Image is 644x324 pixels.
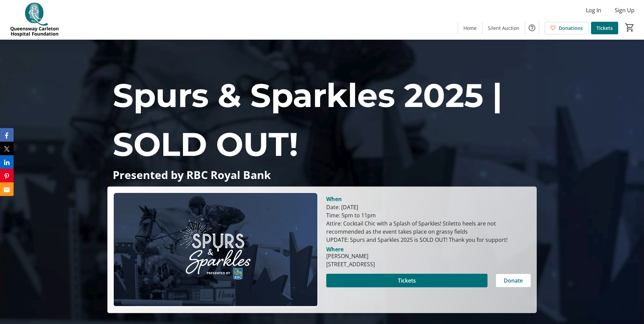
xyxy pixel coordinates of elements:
button: Help [525,21,539,35]
span: Home [463,24,477,32]
div: [STREET_ADDRESS] [326,260,375,268]
span: Donate [504,276,523,285]
button: Tickets [326,274,487,287]
span: Silent Auction [488,24,519,32]
div: When [326,195,342,203]
p: Presented by RBC Royal Bank [113,169,531,181]
button: Sign Up [609,5,640,16]
span: Donations [559,24,583,32]
img: Campaign CTA Media Photo [113,192,318,307]
a: Donations [545,22,588,34]
div: [PERSON_NAME] [326,252,375,260]
div: Date: [DATE] Time: 5pm to 11pm Attire: Cocktail Chic with a Splash of Sparkles! Stiletto heels ar... [326,203,531,244]
span: Log In [586,6,601,14]
a: Home [458,22,482,34]
a: Tickets [591,22,618,34]
div: Where [326,247,344,252]
a: Silent Auction [482,22,525,34]
span: Sign Up [615,6,634,14]
button: Cart [624,21,636,34]
span: Tickets [398,276,416,285]
button: Donate [496,274,531,287]
img: QCH Foundation's Logo [4,3,65,37]
span: Tickets [596,24,613,32]
span: Spurs & Sparkles 2025 | SOLD OUT! [113,75,502,164]
button: Log In [581,5,607,16]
